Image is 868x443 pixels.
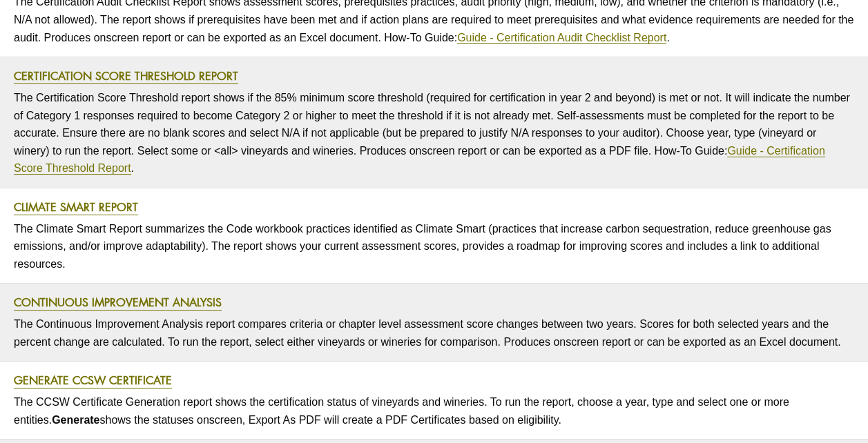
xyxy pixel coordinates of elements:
[457,32,666,44] a: Guide - Certification Audit Checklist Report
[14,68,238,84] a: Certification Score Threshold Report
[14,373,172,388] a: Generate CCSW Certificate
[14,217,854,277] p: The Climate Smart Report summarizes the Code workbook practices identified as Climate Smart (prac...
[14,390,854,432] p: The CCSW Certificate Generation report shows the certification status of vineyards and wineries. ...
[14,199,138,215] a: Climate Smart Report
[14,295,222,311] a: Continuous Improvement Analysis
[14,86,854,181] p: The Certification Score Threshold report shows if the 85% minimum score threshold (required for c...
[52,414,99,426] strong: Generate
[14,312,854,354] p: The Continuous Improvement Analysis report compares criteria or chapter level assessment score ch...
